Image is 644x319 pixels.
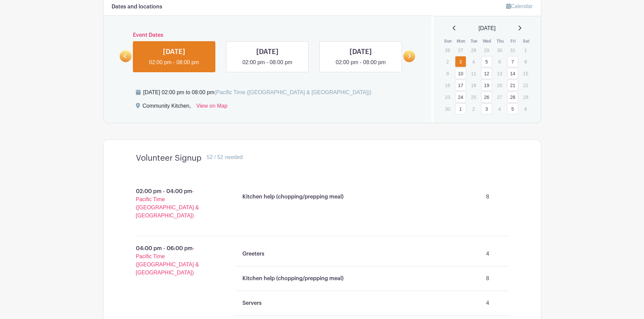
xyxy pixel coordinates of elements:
p: 2 [468,104,479,114]
h6: Dates and locations [112,4,162,10]
th: Fri [507,38,520,45]
p: 27 [494,92,505,102]
a: 28 [507,91,518,103]
a: 7 [507,56,518,67]
div: Community Kitchen, [143,102,191,113]
p: 25 [468,92,479,102]
a: 24 [455,91,466,103]
a: 10 [455,68,466,79]
th: Mon [455,38,468,45]
a: 1 [455,103,466,114]
div: 52 / 52 needed [207,153,243,161]
p: 29 [520,92,531,102]
a: 12 [481,68,492,79]
th: Sun [442,38,455,45]
a: View on Map [196,102,228,113]
p: 2 [442,56,453,67]
a: 19 [481,80,492,91]
a: 17 [455,80,466,91]
p: 11 [468,68,479,79]
p: 4 [473,247,503,261]
p: 4 [473,296,503,310]
p: 6 [494,56,505,67]
a: 26 [481,91,492,103]
span: - Pacific Time ([GEOGRAPHIC_DATA] & [GEOGRAPHIC_DATA]) [136,188,199,218]
p: Servers [242,299,262,307]
a: 3 [481,103,492,114]
p: 20 [494,80,505,90]
p: 29 [481,45,492,55]
a: 5 [481,56,492,67]
p: 31 [507,45,518,55]
span: - Pacific Time ([GEOGRAPHIC_DATA] & [GEOGRAPHIC_DATA]) [136,245,199,275]
span: (Pacific Time ([GEOGRAPHIC_DATA] & [GEOGRAPHIC_DATA])) [214,89,372,95]
p: 9 [442,68,453,79]
p: 18 [468,80,479,90]
a: 14 [507,68,518,79]
p: 15 [520,68,531,79]
p: 30 [442,104,453,114]
a: 3 [455,56,466,67]
th: Wed [481,38,494,45]
p: 23 [442,92,453,102]
th: Thu [494,38,507,45]
a: Calendar [506,3,533,9]
p: Greeters [242,250,264,258]
a: 21 [507,80,518,91]
p: 6 [520,104,531,114]
p: 4 [468,56,479,67]
p: 22 [520,80,531,90]
p: 27 [455,45,466,55]
p: 8 [473,272,503,285]
p: Kitchen help (chopping/prepping meal) [242,274,343,283]
a: 5 [507,103,518,114]
p: 4 [494,104,505,114]
span: [DATE] [479,24,496,32]
p: 1 [520,45,531,55]
p: 28 [468,45,479,55]
p: 13 [494,68,505,79]
p: 30 [494,45,505,55]
h4: Volunteer Signup [136,153,201,163]
p: 02:00 pm - 04:00 pm [120,185,221,222]
p: 04:00 pm - 06:00 pm [120,242,221,280]
th: Sat [520,38,533,45]
p: 8 [520,56,531,67]
p: 26 [442,45,453,55]
th: Tue [468,38,481,45]
div: [DATE] 02:00 pm to 08:00 pm [143,88,372,97]
h6: Event Dates [132,32,404,38]
p: 16 [442,80,453,90]
p: Kitchen help (chopping/prepping meal) [242,193,343,201]
p: 8 [473,190,503,204]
